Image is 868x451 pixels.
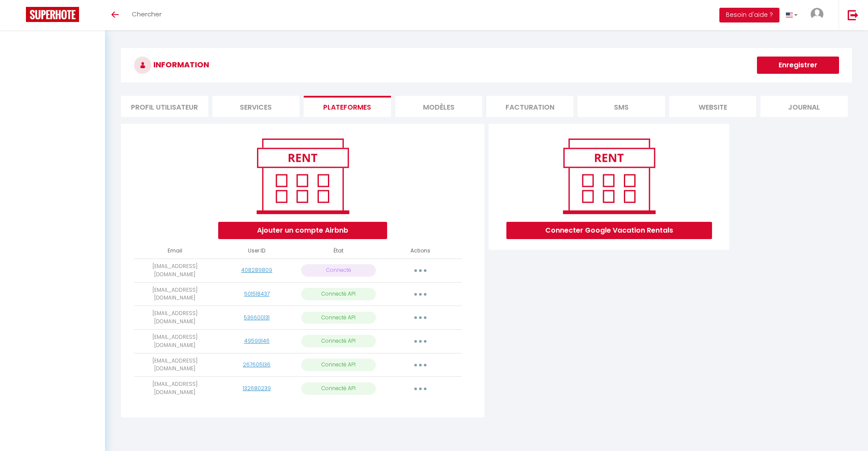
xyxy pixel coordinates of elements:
a: 267605136 [243,361,270,368]
img: rent.png [248,135,358,218]
img: Super Booking [26,7,79,22]
li: MODÈLES [395,96,482,117]
a: 536600131 [244,314,270,321]
th: État [298,243,379,259]
a: 49599146 [244,337,270,344]
span: Chercher [132,9,162,19]
li: website [669,96,756,117]
a: 501518437 [244,290,270,297]
th: Actions [379,243,461,259]
img: ... [811,8,823,21]
li: Services [213,96,299,117]
p: Connecté API [301,288,376,300]
button: Connecter Google Vacation Rentals [506,222,712,239]
a: 132680239 [243,385,271,392]
th: Email [134,243,216,259]
button: Enregistrer [757,57,839,74]
img: rent.png [554,135,664,218]
li: Plateformes [304,96,391,117]
p: Connecté API [301,335,376,347]
li: SMS [578,96,665,117]
td: [EMAIL_ADDRESS][DOMAIN_NAME] [134,377,216,401]
img: logout [848,9,858,20]
button: Ajouter un compte Airbnb [218,222,387,239]
a: 408289809 [241,266,272,274]
p: Connecté API [301,359,376,371]
button: Besoin d'aide ? [719,8,779,22]
p: Connecté [301,264,376,277]
li: Journal [760,96,847,117]
th: User ID [216,243,297,259]
td: [EMAIL_ADDRESS][DOMAIN_NAME] [134,259,216,282]
td: [EMAIL_ADDRESS][DOMAIN_NAME] [134,329,216,353]
td: [EMAIL_ADDRESS][DOMAIN_NAME] [134,282,216,306]
li: Facturation [486,96,573,117]
li: Profil Utilisateur [121,96,208,117]
h3: INFORMATION [121,48,852,82]
p: Connecté API [301,382,376,395]
td: [EMAIL_ADDRESS][DOMAIN_NAME] [134,306,216,330]
td: [EMAIL_ADDRESS][DOMAIN_NAME] [134,353,216,377]
p: Connecté API [301,312,376,324]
